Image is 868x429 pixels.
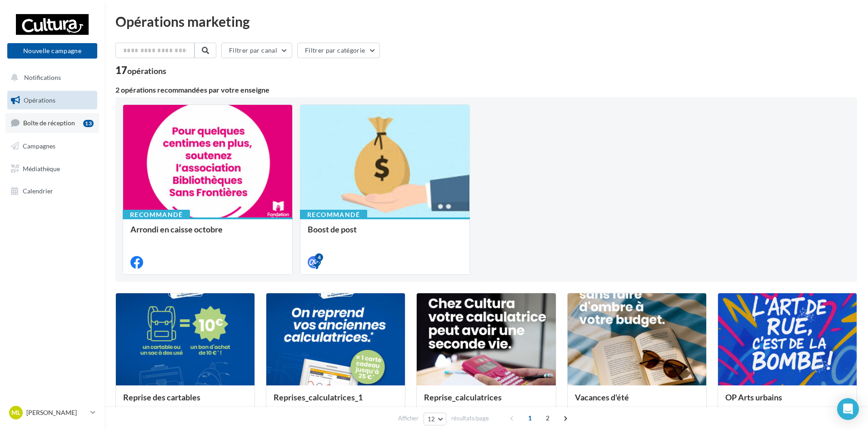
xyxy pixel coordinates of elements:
[424,393,548,411] div: Reprise_calculatrices
[5,137,99,156] a: Campagnes
[130,225,285,243] div: Arrondi en caisse octobre
[398,414,419,423] span: Afficher
[83,120,94,127] div: 13
[5,182,99,201] a: Calendrier
[221,43,292,58] button: Filtrer par canal
[23,164,60,172] span: Médiathèque
[11,408,20,417] span: ML
[308,225,462,243] div: Boost de post
[424,413,447,425] button: 12
[127,67,166,75] div: opérations
[24,96,55,104] span: Opérations
[300,210,367,220] div: Recommandé
[7,43,97,59] button: Nouvelle campagne
[725,393,849,411] div: OP Arts urbains
[26,408,87,417] p: [PERSON_NAME]
[24,74,61,81] span: Notifications
[7,404,97,421] a: ML [PERSON_NAME]
[115,86,857,94] div: 2 opérations recommandées par votre enseigne
[575,393,699,411] div: Vacances d'été
[297,43,380,58] button: Filtrer par catégorie
[23,187,53,195] span: Calendrier
[315,253,323,261] div: 4
[5,68,95,87] button: Notifications
[5,159,99,178] a: Médiathèque
[123,393,247,411] div: Reprise des cartables
[23,142,55,150] span: Campagnes
[428,415,435,423] span: 12
[274,393,398,411] div: Reprises_calculatrices_1
[451,414,489,423] span: résultats/page
[115,65,166,75] div: 17
[5,113,99,133] a: Boîte de réception13
[5,91,99,110] a: Opérations
[540,411,555,425] span: 2
[115,15,857,28] div: Opérations marketing
[23,119,75,127] span: Boîte de réception
[837,398,859,420] div: Open Intercom Messenger
[523,411,537,425] span: 1
[123,210,190,220] div: Recommandé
